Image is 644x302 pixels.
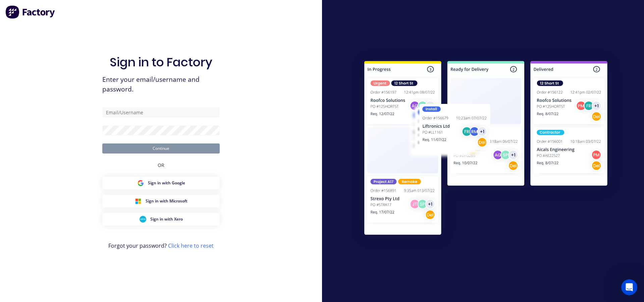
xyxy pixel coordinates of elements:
button: Continue [102,143,220,154]
a: Click here to reset [168,242,214,249]
img: Factory [5,5,56,19]
input: Email/Username [102,107,220,117]
img: Google Sign in [137,180,144,186]
button: Microsoft Sign inSign in with Microsoft [102,195,220,207]
div: OR [158,154,164,177]
span: Forgot your password? [108,242,214,250]
span: Enter your email/username and password. [102,75,220,94]
span: Sign in with Google [148,180,185,186]
button: Xero Sign inSign in with Xero [102,213,220,226]
button: Google Sign inSign in with Google [102,177,220,189]
iframe: Intercom live chat [621,279,637,295]
img: Sign in [350,48,622,251]
img: Microsoft Sign in [135,198,142,204]
h1: Sign in to Factory [110,55,212,69]
span: Sign in with Xero [150,216,183,222]
span: Sign in with Microsoft [146,198,187,204]
img: Xero Sign in [140,216,146,223]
